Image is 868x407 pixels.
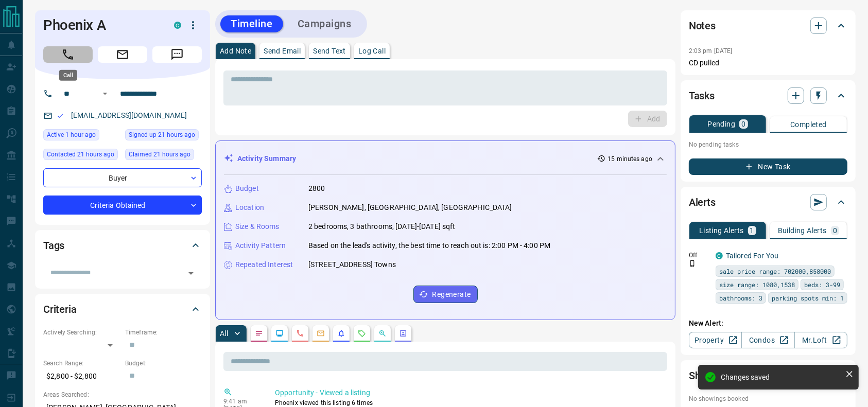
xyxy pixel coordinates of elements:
p: Completed [790,121,827,128]
div: Criteria [43,297,202,322]
div: Criteria Obtained [43,196,202,215]
div: condos.ca [174,22,181,29]
a: Tailored For You [726,252,778,260]
p: New Alert: [689,318,847,329]
span: sale price range: 702000,858000 [719,266,831,276]
span: Contacted 21 hours ago [47,149,114,160]
p: $2,800 - $2,800 [43,368,120,385]
p: Pending [707,120,735,128]
p: [PERSON_NAME], [GEOGRAPHIC_DATA], [GEOGRAPHIC_DATA] [308,202,512,213]
span: parking spots min: 1 [772,293,844,303]
h2: Alerts [689,194,716,210]
p: Budget [235,183,259,194]
h2: Showings [689,367,733,384]
p: CD pulled [689,58,847,68]
h2: Criteria [43,301,77,317]
span: Signed up 21 hours ago [129,130,195,140]
p: Search Range: [43,359,120,368]
p: Areas Searched: [43,390,202,399]
h1: Phoenix A [43,17,159,33]
button: Campaigns [287,15,362,32]
p: 2:03 pm [DATE] [689,47,733,55]
p: Add Note [220,47,251,55]
div: Tags [43,233,202,258]
p: Based on the lead's activity, the best time to reach out is: 2:00 PM - 4:00 PM [308,240,550,251]
div: Call [59,70,77,81]
h2: Notes [689,17,716,34]
div: Buyer [43,168,202,187]
button: Open [99,87,111,100]
h2: Tags [43,237,64,254]
svg: Lead Browsing Activity [275,329,284,338]
button: New Task [689,158,847,175]
p: 15 minutes ago [607,154,652,164]
div: Alerts [689,190,847,215]
p: Log Call [358,47,386,55]
svg: Calls [296,329,304,338]
span: Active 1 hour ago [47,130,96,140]
p: Opportunity - Viewed a listing [275,387,663,398]
p: No pending tasks [689,137,847,152]
p: Size & Rooms [235,221,280,232]
p: Budget: [125,359,202,368]
div: Thu Aug 14 2025 [43,129,120,144]
svg: Listing Alerts [337,329,345,338]
p: 0 [833,227,837,234]
span: beds: 3-99 [804,279,840,290]
p: 0 [741,120,745,128]
span: Message [152,46,202,63]
span: Claimed 21 hours ago [129,149,190,160]
p: [STREET_ADDRESS] Towns [308,259,396,270]
div: Tasks [689,83,847,108]
p: Listing Alerts [699,227,744,234]
svg: Push Notification Only [689,260,696,267]
p: Location [235,202,264,213]
button: Open [184,266,198,280]
span: bathrooms: 3 [719,293,762,303]
a: [EMAIL_ADDRESS][DOMAIN_NAME] [71,111,187,119]
a: Property [689,332,742,348]
p: All [220,330,228,337]
div: Wed Aug 13 2025 [125,129,202,144]
div: Activity Summary15 minutes ago [224,149,667,168]
p: 2 bedrooms, 3 bathrooms, [DATE]-[DATE] sqft [308,221,456,232]
span: Call [43,46,93,63]
p: Timeframe: [125,328,202,337]
p: 2800 [308,183,325,194]
div: Notes [689,13,847,38]
p: Actively Searching: [43,328,120,337]
p: Activity Summary [237,153,296,164]
p: Activity Pattern [235,240,286,251]
p: No showings booked [689,394,847,403]
span: size range: 1080,1538 [719,279,795,290]
h2: Tasks [689,87,715,104]
p: Off [689,251,709,260]
p: Send Text [313,47,346,55]
span: Email [98,46,147,63]
p: Repeated Interest [235,259,293,270]
p: Building Alerts [778,227,827,234]
svg: Requests [358,329,366,338]
p: Send Email [264,47,301,55]
div: Showings [689,363,847,388]
svg: Agent Actions [399,329,407,338]
div: Wed Aug 13 2025 [43,149,120,163]
button: Regenerate [413,286,478,303]
svg: Email Valid [57,112,64,119]
p: 9:41 am [223,398,259,405]
svg: Emails [317,329,325,338]
p: 1 [750,227,754,234]
svg: Opportunities [378,329,387,338]
div: Wed Aug 13 2025 [125,149,202,163]
button: Timeline [220,15,283,32]
a: Mr.Loft [794,332,847,348]
div: condos.ca [716,252,723,259]
svg: Notes [255,329,263,338]
div: Changes saved [721,373,841,381]
a: Condos [741,332,794,348]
